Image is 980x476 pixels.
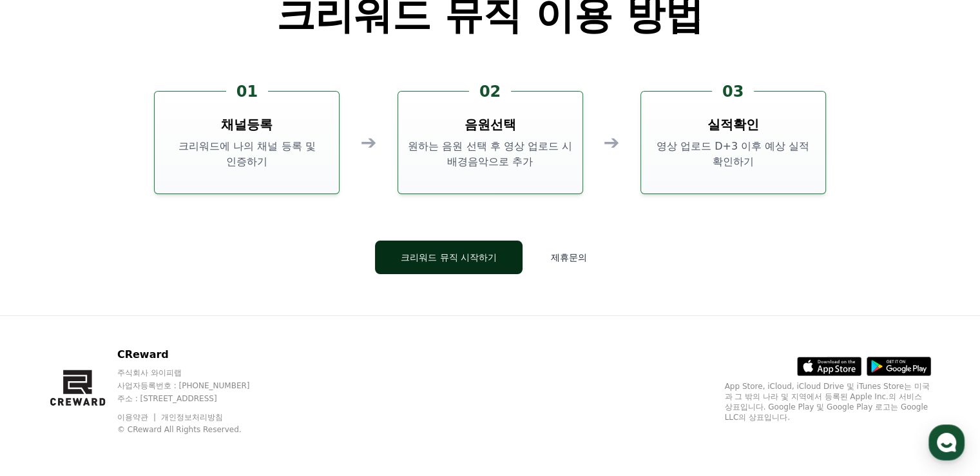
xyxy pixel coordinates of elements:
[4,369,85,401] a: 홈
[221,115,273,134] h3: 채널등록
[160,139,334,170] p: 크리워드에 나의 채널 등록 및 인증하기
[85,369,166,401] a: 대화
[375,241,523,274] button: 크리워드 뮤직 시작하기
[161,413,223,422] a: 개인정보처리방침
[117,347,274,362] p: CReward
[465,115,516,134] h3: 음원선택
[118,389,133,399] span: 대화
[533,241,605,274] button: 제휴문의
[41,388,48,399] span: 홈
[117,381,274,391] p: 사업자등록번호 : [PHONE_NUMBER]
[360,131,376,154] div: ➔
[712,81,754,102] div: 03
[469,81,511,102] div: 02
[166,369,247,401] a: 설정
[117,393,274,404] p: 주소 : [STREET_ADDRESS]
[117,368,274,378] p: 주식회사 와이피랩
[604,131,620,154] div: ➔
[117,413,158,422] a: 이용약관
[117,424,274,435] p: © CReward All Rights Reserved.
[725,381,931,422] p: App Store, iCloud, iCloud Drive 및 iTunes Store는 미국과 그 밖의 나라 및 지역에서 등록된 Apple Inc.의 서비스 상표입니다. Goo...
[707,115,759,134] h3: 실적확인
[646,139,820,170] p: 영상 업로드 D+3 이후 예상 실적 확인하기
[403,139,577,170] p: 원하는 음원 선택 후 영상 업로드 시 배경음악으로 추가
[199,388,215,399] span: 설정
[226,81,268,102] div: 01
